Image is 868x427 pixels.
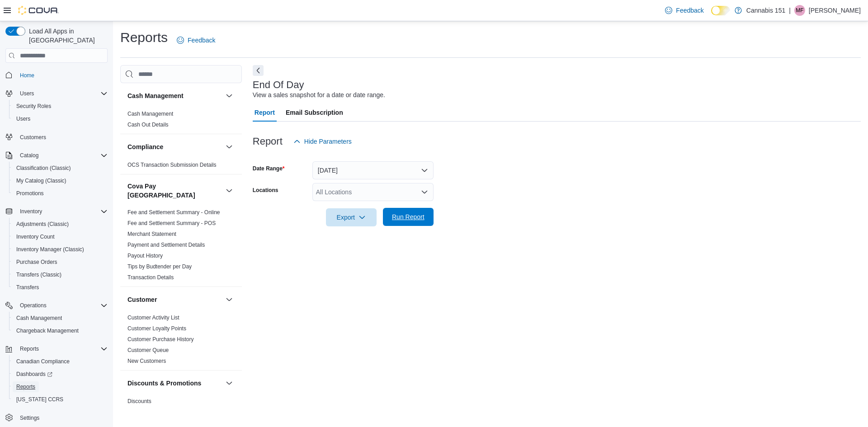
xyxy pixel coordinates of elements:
button: Adjustments (Classic) [9,218,111,230]
a: Adjustments (Classic) [13,219,72,230]
a: Fee and Settlement Summary - Online [127,209,220,216]
span: Email Subscription [286,103,343,122]
button: Reports [9,380,111,393]
a: My Catalog (Classic) [13,175,70,186]
div: Cova Pay [GEOGRAPHIC_DATA] [120,207,242,286]
span: Merchant Statement [127,230,176,238]
h3: Cova Pay [GEOGRAPHIC_DATA] [127,182,222,200]
button: Inventory [16,206,46,217]
button: Reports [16,343,42,354]
span: Operations [20,302,47,309]
button: Export [326,208,377,226]
button: Run Report [383,208,434,226]
a: Promotions [13,188,47,199]
span: Inventory [16,206,108,217]
span: Adjustments (Classic) [13,219,108,230]
button: Operations [16,300,50,311]
div: View a sales snapshot for a date or date range. [253,90,385,100]
span: Users [16,88,108,99]
a: Payment and Settlement Details [127,242,205,248]
div: Compliance [120,160,242,174]
span: Dashboards [16,371,52,378]
span: Fee and Settlement Summary - Online [127,209,220,216]
a: Dashboards [9,368,111,380]
a: Customer Activity List [127,314,179,321]
button: Customer [127,295,222,304]
span: Cash Management [13,313,108,324]
button: Next [253,65,264,76]
button: Operations [2,299,111,312]
span: Reports [20,345,39,352]
a: Cash Management [13,313,66,324]
h1: Reports [120,28,168,47]
span: Purchase Orders [13,257,108,267]
span: Users [20,90,34,97]
span: Load All Apps in [GEOGRAPHIC_DATA] [25,27,108,45]
span: Transfers [16,284,39,291]
span: Home [16,69,108,80]
a: Home [16,70,38,81]
a: New Customers [127,358,166,364]
button: Users [16,88,38,99]
span: Operations [16,300,108,311]
button: Promotions [9,187,111,200]
button: Discounts & Promotions [127,379,222,388]
button: Open list of options [421,188,428,196]
button: Canadian Compliance [9,355,111,368]
button: Classification (Classic) [9,162,111,174]
span: Inventory Manager (Classic) [16,246,84,253]
a: Classification (Classic) [13,163,75,174]
span: Cash Management [16,314,62,322]
span: Feedback [188,36,215,45]
a: Customer Purchase History [127,336,194,343]
button: Inventory [2,205,111,218]
span: Promotions [13,188,108,199]
span: Discounts [127,398,151,405]
span: Feedback [676,6,703,15]
input: Dark Mode [711,6,730,15]
button: Compliance [224,141,235,152]
button: Security Roles [9,100,111,113]
span: Reports [16,343,108,354]
span: MF [796,5,803,16]
span: Report [255,103,275,122]
button: [DATE] [312,161,434,179]
a: OCS Transaction Submission Details [127,162,217,168]
span: Chargeback Management [16,327,79,334]
p: [PERSON_NAME] [809,5,861,16]
button: Catalog [2,149,111,162]
span: Payout History [127,252,163,259]
a: Transfers (Classic) [13,269,65,280]
button: Customer [224,294,235,305]
img: Cova [18,6,59,15]
h3: Compliance [127,142,163,151]
span: Customer Purchase History [127,336,194,343]
a: Discounts [127,398,151,404]
button: Inventory Manager (Classic) [9,243,111,256]
a: Feedback [661,1,707,19]
div: Michael Fronte [794,5,805,16]
h3: Discounts & Promotions [127,379,201,388]
p: Cannabis 151 [746,5,785,16]
button: Catalog [16,150,42,161]
button: Chargeback Management [9,324,111,337]
a: Security Roles [13,101,55,112]
span: Settings [16,412,108,423]
span: Inventory Manager (Classic) [13,244,108,255]
span: Promotions [16,190,44,197]
span: My Catalog (Classic) [13,175,108,186]
span: Settings [20,414,39,422]
button: My Catalog (Classic) [9,174,111,187]
button: Discounts & Promotions [224,378,235,389]
button: Compliance [127,142,222,151]
button: Transfers [9,281,111,294]
span: Chargeback Management [13,325,108,336]
span: Catalog [16,150,108,161]
span: Cash Management [127,110,173,117]
button: Cova Pay [GEOGRAPHIC_DATA] [224,185,235,196]
a: Inventory Manager (Classic) [13,244,88,255]
span: Fee and Settlement Summary - POS [127,220,216,227]
label: Date Range [253,165,285,172]
button: Customers [2,131,111,144]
